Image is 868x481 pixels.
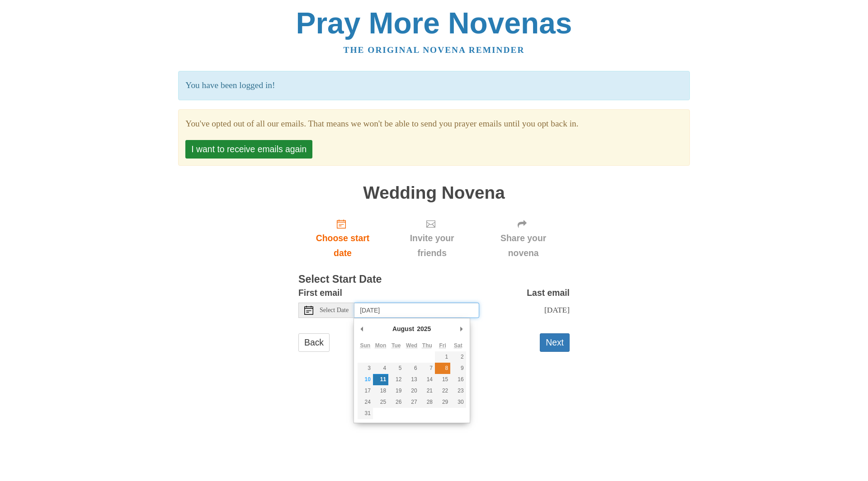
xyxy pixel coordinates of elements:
span: Share your novena [486,231,561,261]
button: 21 [420,385,435,397]
button: I want to receive emails again [185,140,312,159]
span: [DATE] [544,305,570,314]
button: 12 [388,374,404,385]
h1: Wedding Novena [298,183,570,203]
button: 13 [404,374,419,385]
button: 17 [358,385,373,397]
abbr: Thursday [422,342,432,349]
div: Click "Next" to confirm your start date first. [477,211,570,265]
input: Use the arrow keys to pick a date [354,303,479,318]
button: 10 [358,374,373,385]
abbr: Friday [439,342,446,349]
h3: Select Start Date [298,274,570,285]
label: First email [298,285,342,300]
abbr: Wednesday [406,342,417,349]
button: 26 [388,397,404,408]
button: 30 [450,397,466,408]
span: Invite your friends [396,231,468,261]
span: Select Date [320,307,349,313]
button: 9 [450,363,466,374]
button: 2 [450,351,466,363]
abbr: Saturday [454,342,462,349]
a: Choose start date [298,211,387,265]
abbr: Monday [375,342,387,349]
span: Choose start date [307,231,378,261]
a: Pray More Novenas [296,6,572,40]
button: 5 [388,363,404,374]
button: 8 [435,363,450,374]
a: Back [298,333,330,352]
p: You have been logged in! [178,71,689,100]
button: 11 [373,374,388,385]
button: 4 [373,363,388,374]
button: 29 [435,397,450,408]
button: 16 [450,374,466,385]
button: 18 [373,385,388,397]
button: 6 [404,363,419,374]
button: Next Month [457,322,466,336]
abbr: Sunday [360,342,370,349]
div: August [391,322,415,336]
button: 15 [435,374,450,385]
button: 24 [358,397,373,408]
button: 27 [404,397,419,408]
section: You've opted out of all our emails. That means we won't be able to send you prayer emails until y... [185,117,682,131]
div: 2025 [415,322,432,336]
button: 31 [358,408,373,419]
button: Next [540,333,570,352]
abbr: Tuesday [392,342,401,349]
button: 28 [420,397,435,408]
button: 1 [435,351,450,363]
div: Click "Next" to confirm your start date first. [387,211,477,265]
button: 3 [358,363,373,374]
button: 20 [404,385,419,397]
label: Last email [527,285,570,300]
button: 14 [420,374,435,385]
button: 19 [388,385,404,397]
button: 22 [435,385,450,397]
a: The original novena reminder [344,45,525,55]
button: Previous Month [358,322,367,336]
button: 25 [373,397,388,408]
button: 7 [420,363,435,374]
button: 23 [450,385,466,397]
